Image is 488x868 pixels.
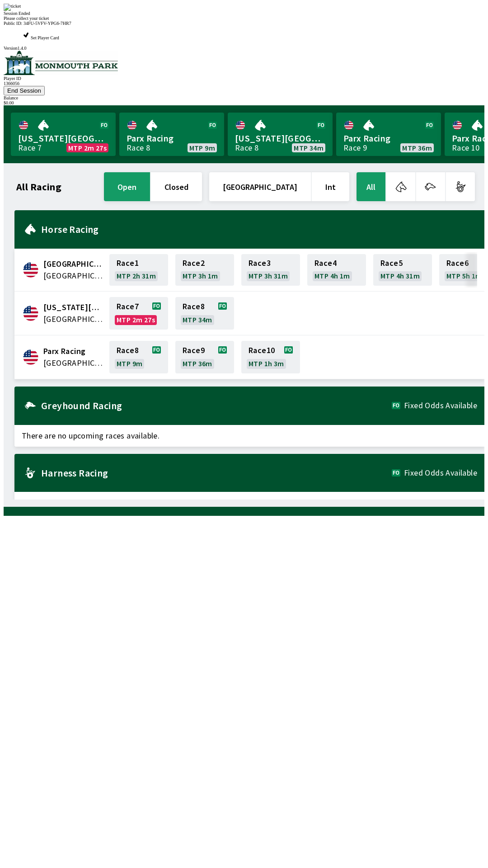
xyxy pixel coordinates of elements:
span: United States [43,357,104,369]
h2: Horse Racing [41,226,477,233]
span: MTP 4h 1m [314,272,350,279]
span: 34FU-5VFV-YPG6-7HR7 [23,21,71,26]
button: open [104,172,150,201]
a: Race4MTP 4h 1m [307,254,366,286]
span: MTP 2m 27s [68,144,107,151]
span: Race 3 [249,259,271,267]
span: MTP 2m 27s [117,316,155,323]
span: MTP 4h 31m [380,272,420,279]
span: There are no upcoming races available. [14,492,484,514]
a: Race2MTP 3h 1m [175,254,234,286]
div: Balance [4,95,484,100]
a: Race1MTP 2h 31m [109,254,168,286]
img: ticket [4,4,21,11]
img: venue logo [4,51,118,75]
span: Parx Racing [43,345,104,357]
span: Race 6 [446,259,469,267]
span: MTP 34m [294,144,324,151]
span: Race 7 [117,303,139,310]
a: Race3MTP 3h 31m [241,254,300,286]
span: MTP 5h 1m [446,272,482,279]
span: There are no upcoming races available. [14,425,484,447]
div: Race 10 [452,144,480,151]
span: Race 1 [117,259,139,267]
div: Public ID: [4,21,484,26]
div: Race 8 [127,144,150,151]
span: Fixed Odds Available [404,469,477,476]
span: MTP 36m [183,360,212,367]
span: MTP 9m [189,144,215,151]
a: Race10MTP 1h 3m [241,341,300,373]
div: Race 7 [18,144,42,151]
span: MTP 3h 31m [249,272,288,279]
span: United States [43,313,104,325]
div: Race 9 [343,144,367,151]
a: Parx RacingRace 9MTP 36m [336,113,441,156]
span: Fixed Odds Available [404,402,477,409]
span: MTP 36m [402,144,432,151]
span: Parx Racing [343,132,434,144]
span: MTP 34m [183,316,212,323]
button: closed [151,172,202,201]
span: Please collect your ticket [4,16,49,21]
div: $ 0.00 [4,100,484,105]
span: MTP 3h 1m [183,272,218,279]
a: Race9MTP 36m [175,341,234,373]
span: MTP 2h 31m [117,272,156,279]
h2: Harness Racing [41,469,392,476]
h1: All Racing [16,183,61,190]
span: MTP 9m [117,360,142,367]
span: Race 9 [183,347,205,354]
a: Race8MTP 9m [109,341,168,373]
a: Race7MTP 2m 27s [109,297,168,330]
span: Race 8 [117,347,139,354]
span: Race 4 [314,259,337,267]
span: [US_STATE][GEOGRAPHIC_DATA] [18,132,108,144]
span: Parx Racing [127,132,217,144]
span: Race 2 [183,259,205,267]
div: Player ID [4,76,484,81]
div: Version 1.4.0 [4,46,484,51]
button: All [357,172,385,201]
a: Parx RacingRace 8MTP 9m [119,113,224,156]
a: Race5MTP 4h 31m [373,254,432,286]
button: Int [312,172,349,201]
h2: Greyhound Racing [41,402,392,409]
span: United States [43,270,104,282]
span: [US_STATE][GEOGRAPHIC_DATA] [235,132,325,144]
span: Race 5 [380,259,403,267]
button: End Session [4,86,45,95]
div: 1366056 [4,81,484,86]
button: [GEOGRAPHIC_DATA] [209,172,311,201]
span: Canterbury Park [43,258,104,270]
span: MTP 1h 3m [249,360,284,367]
span: Race 10 [249,347,275,354]
a: [US_STATE][GEOGRAPHIC_DATA]Race 7MTP 2m 27s [11,113,116,156]
a: [US_STATE][GEOGRAPHIC_DATA]Race 8MTP 34m [228,113,333,156]
div: Session Ended [4,11,484,16]
a: Race8MTP 34m [175,297,234,330]
span: Race 8 [183,303,205,310]
span: Set Player Card [31,35,59,40]
div: Race 8 [235,144,258,151]
span: Delaware Park [43,302,104,313]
